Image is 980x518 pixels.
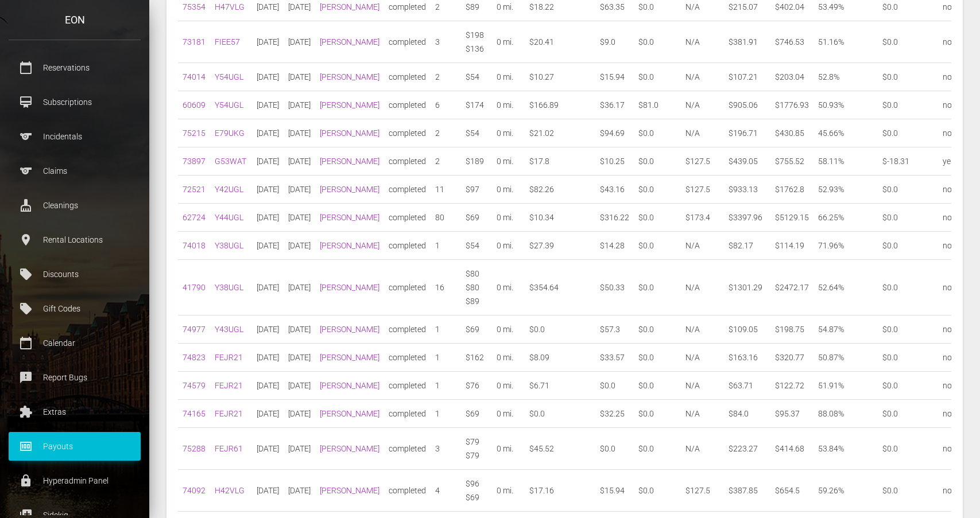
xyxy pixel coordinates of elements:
[724,204,770,232] td: $3397.96
[183,325,206,334] a: 74977
[384,232,431,260] td: completed
[183,2,206,11] a: 75354
[431,260,461,316] td: 16
[595,63,634,91] td: $15.94
[284,119,315,147] td: [DATE]
[284,91,315,119] td: [DATE]
[215,2,245,11] a: H47VLG
[681,400,724,428] td: N/A
[595,344,634,372] td: $33.57
[215,409,243,418] a: FEJR21
[320,213,379,222] a: [PERSON_NAME]
[284,232,315,260] td: [DATE]
[681,260,724,316] td: N/A
[938,176,975,204] td: no
[252,63,284,91] td: [DATE]
[215,444,243,453] a: FEJR61
[252,176,284,204] td: [DATE]
[595,147,634,176] td: $10.25
[595,21,634,63] td: $9.0
[770,260,814,316] td: $2472.17
[878,119,938,147] td: $0.0
[595,400,634,428] td: $32.25
[431,344,461,372] td: 1
[770,372,814,400] td: $122.72
[384,91,431,119] td: completed
[938,91,975,119] td: no
[525,232,595,260] td: $27.39
[595,232,634,260] td: $14.28
[17,334,132,352] p: Calendar
[320,185,379,194] a: [PERSON_NAME]
[17,59,132,76] p: Reservations
[681,344,724,372] td: N/A
[9,260,141,289] a: local_offer Discounts
[681,316,724,344] td: N/A
[431,372,461,400] td: 1
[215,381,243,390] a: FEJR21
[320,381,379,390] a: [PERSON_NAME]
[9,191,141,220] a: cleaning_services Cleanings
[431,400,461,428] td: 1
[634,316,681,344] td: $0.0
[215,157,246,166] a: G53WAT
[634,147,681,176] td: $0.0
[634,176,681,204] td: $0.0
[492,176,525,204] td: 0 mi.
[878,400,938,428] td: $0.0
[724,372,770,400] td: $63.71
[525,147,595,176] td: $17.8
[461,344,492,372] td: $162
[681,204,724,232] td: $173.4
[878,147,938,176] td: $-18.31
[431,91,461,119] td: 6
[770,21,814,63] td: $746.53
[9,157,141,185] a: sports Claims
[461,91,492,119] td: $174
[252,344,284,372] td: [DATE]
[431,428,461,470] td: 3
[215,283,243,292] a: Y38UGL
[770,400,814,428] td: $95.37
[814,119,878,147] td: 45.66%
[284,260,315,316] td: [DATE]
[814,63,878,91] td: 52.8%
[724,260,770,316] td: $1301.29
[681,232,724,260] td: N/A
[938,63,975,91] td: no
[878,344,938,372] td: $0.0
[284,63,315,91] td: [DATE]
[525,63,595,91] td: $10.27
[878,316,938,344] td: $0.0
[461,204,492,232] td: $69
[938,119,975,147] td: no
[938,204,975,232] td: no
[252,147,284,176] td: [DATE]
[284,204,315,232] td: [DATE]
[681,21,724,63] td: N/A
[461,176,492,204] td: $97
[215,353,243,362] a: FEJR21
[492,344,525,372] td: 0 mi.
[814,260,878,316] td: 52.64%
[431,63,461,91] td: 2
[938,21,975,63] td: no
[17,162,132,180] p: Claims
[183,409,206,418] a: 74165
[183,241,206,250] a: 74018
[215,325,243,334] a: Y43UGL
[492,372,525,400] td: 0 mi.
[770,428,814,470] td: $414.68
[878,21,938,63] td: $0.0
[431,176,461,204] td: 11
[183,486,206,495] a: 74092
[938,316,975,344] td: no
[938,344,975,372] td: no
[252,232,284,260] td: [DATE]
[384,63,431,91] td: completed
[492,63,525,91] td: 0 mi.
[320,486,379,495] a: [PERSON_NAME]
[814,428,878,470] td: 53.84%
[634,400,681,428] td: $0.0
[252,260,284,316] td: [DATE]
